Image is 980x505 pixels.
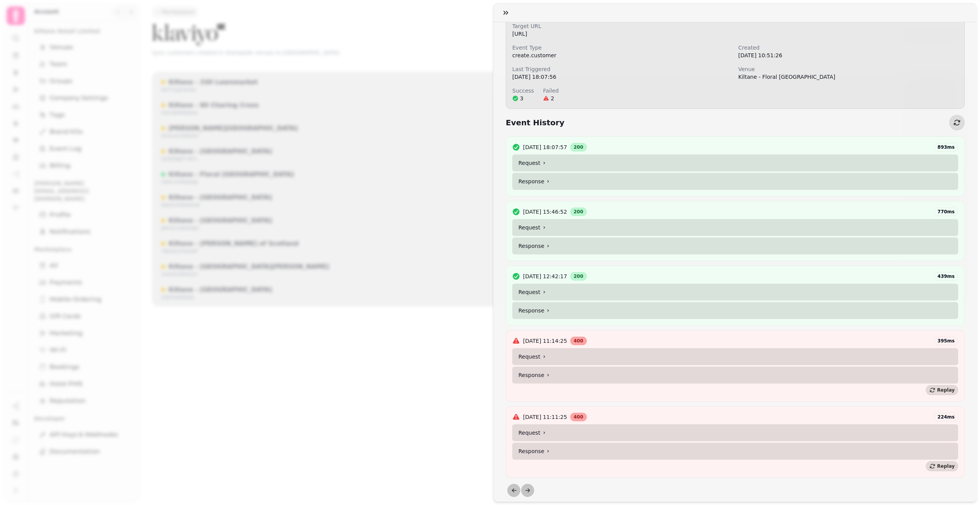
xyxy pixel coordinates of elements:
[570,143,587,151] div: 200
[512,51,732,59] p: create.customer
[523,337,567,345] span: [DATE] 11:14:25
[512,424,958,441] summary: Request
[512,73,732,81] p: [DATE] 18:07:56
[934,272,958,281] div: 439 ms
[512,87,534,95] p: Success
[738,44,935,51] p: Created
[543,87,559,95] p: Failed
[512,219,958,236] summary: Request
[523,143,567,151] span: [DATE] 18:07:57
[512,22,709,30] p: Target URL
[512,154,958,171] summary: Request
[926,385,958,395] button: Replay
[934,143,958,151] div: 893 ms
[570,272,587,281] div: 200
[512,65,709,73] p: Last Triggered
[507,484,520,497] button: back
[570,413,587,421] div: 400
[523,272,567,280] span: [DATE] 12:42:17
[570,208,587,216] div: 200
[523,413,567,421] span: [DATE] 11:11:25
[512,44,709,51] p: Event Type
[512,443,958,460] summary: Response
[926,461,958,471] button: Replay
[512,284,958,301] summary: Request
[934,413,958,421] div: 224 ms
[512,348,958,365] summary: Request
[523,208,567,216] span: [DATE] 15:46:52
[512,173,958,190] summary: Response
[738,51,958,59] p: [DATE] 10:51:26
[570,337,587,345] div: 400
[937,464,955,468] span: Replay
[512,367,958,384] summary: Response
[738,73,958,81] p: Kiltane - Floral [GEOGRAPHIC_DATA]
[512,30,958,38] p: [URL]
[738,65,935,73] p: Venue
[521,484,534,497] button: next
[937,388,955,392] span: Replay
[551,95,554,102] span: 2
[512,302,958,319] summary: Response
[506,117,564,128] h2: Event History
[520,95,523,102] span: 3
[934,337,958,345] div: 395 ms
[934,208,958,216] div: 770 ms
[512,238,958,254] summary: Response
